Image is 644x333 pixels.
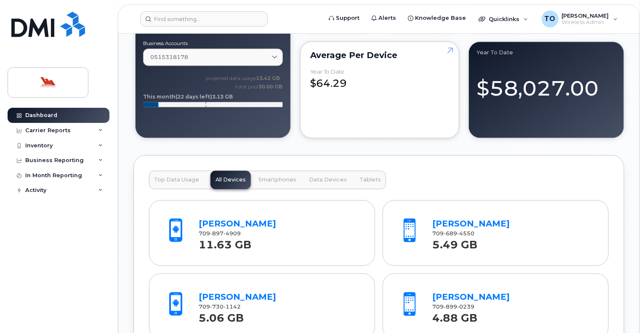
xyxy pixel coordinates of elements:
span: 897 [210,230,224,237]
strong: 5.06 GB [199,307,244,324]
span: Data Devices [309,176,347,183]
a: [PERSON_NAME] [199,292,277,302]
button: Smartphones [253,170,301,189]
a: Alerts [365,10,402,27]
span: Tablets [359,176,381,183]
span: 4550 [458,230,475,237]
span: 0239 [458,304,475,310]
div: Average per Device [311,52,449,59]
div: Year to Date [476,49,616,56]
div: $64.29 [311,69,449,91]
span: Quicklinks [489,16,519,22]
div: Trudy Oates [536,11,624,27]
a: [PERSON_NAME] [199,218,277,229]
a: [PERSON_NAME] [433,292,510,302]
text: projected data usage [206,75,280,81]
div: Year to Date [311,69,345,75]
span: Top Data Usage [154,176,199,183]
button: Data Devices [304,170,352,189]
text: total pool [235,83,283,90]
span: 709 [433,304,475,310]
span: 4909 [224,230,241,237]
tspan: 13.42 GB [256,75,280,81]
button: Tablets [354,170,386,189]
span: TO [545,14,556,24]
span: 709 [199,304,241,310]
span: 0515318178 [150,53,188,61]
label: Business Accounts [143,41,283,46]
a: 0515318178 [143,48,283,66]
span: Knowledge Base [415,14,466,22]
tspan: This month [143,93,176,100]
span: 899 [444,304,458,310]
tspan: (22 days left) [176,93,212,100]
span: Alerts [378,14,396,22]
a: [PERSON_NAME] [433,218,510,229]
strong: 5.49 GB [433,234,478,251]
span: [PERSON_NAME] [562,12,609,19]
tspan: 3.13 GB [212,93,233,100]
span: 709 [433,230,475,237]
span: Wireless Admin [562,19,609,26]
span: 689 [444,230,458,237]
tspan: 30.00 GB [259,83,283,90]
span: Support [336,14,359,22]
button: Top Data Usage [149,170,204,189]
span: 730 [210,304,224,310]
div: $58,027.00 [476,66,616,103]
div: Quicklinks [473,11,534,27]
span: Smartphones [258,176,296,183]
strong: 11.63 GB [199,234,252,251]
a: Support [323,10,365,27]
span: 709 [199,230,241,237]
strong: 4.88 GB [433,307,478,324]
span: 1142 [224,304,241,310]
input: Find something... [140,11,268,27]
a: Knowledge Base [402,10,472,27]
